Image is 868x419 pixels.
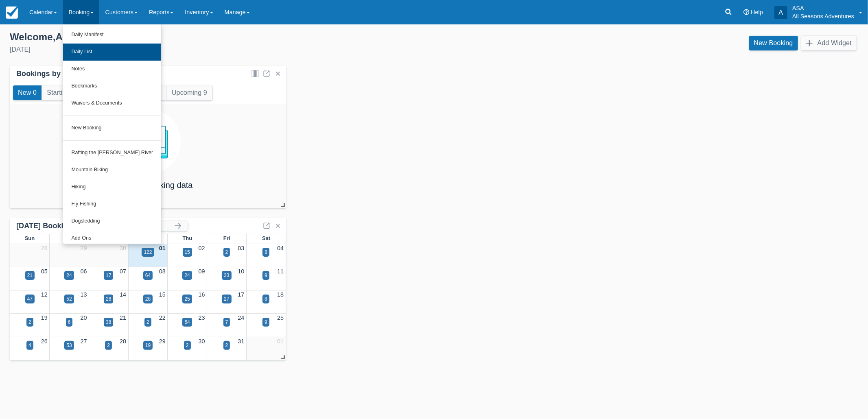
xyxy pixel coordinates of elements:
a: 26 [41,338,48,345]
a: 28 [120,338,126,345]
a: 01 [159,245,166,251]
div: 6 [68,319,71,326]
a: 25 [277,314,284,321]
div: [DATE] [10,45,428,55]
div: 15 [185,249,190,256]
div: 9 [265,272,267,279]
button: Upcoming 9 [167,85,212,100]
div: 122 [144,249,152,256]
a: 14 [120,291,126,298]
div: 53 [66,342,72,349]
div: 27 [224,295,229,303]
p: All Seasons Adventures [792,12,854,20]
div: 9 [265,319,267,326]
a: New Booking [749,36,798,50]
div: A [774,6,787,19]
a: 30 [199,338,205,345]
a: 06 [80,268,87,275]
a: 07 [120,268,126,275]
span: Sun [25,235,35,241]
div: 8 [265,249,267,256]
a: 30 [120,245,126,251]
a: 21 [120,314,126,321]
span: Thu [182,235,192,241]
ul: Booking [63,24,162,244]
a: 15 [159,291,166,298]
a: 27 [80,338,87,345]
div: 33 [224,272,229,279]
a: Waivers & Documents [63,95,161,112]
a: 31 [238,338,244,345]
a: Mountain Biking [63,161,161,179]
a: 17 [238,291,244,298]
a: 10 [238,268,244,275]
div: Welcome , ASA ! [10,31,428,43]
a: 02 [199,245,205,251]
div: 47 [27,295,33,303]
div: 64 [145,272,151,279]
button: Starting 4 [42,85,80,100]
h4: There is no booking data [103,181,192,190]
a: 16 [199,291,205,298]
button: Add Widget [801,36,857,50]
div: 52 [66,295,72,303]
a: 24 [238,314,244,321]
div: 2 [107,342,110,349]
a: Fly Fishing [63,196,161,213]
a: 22 [159,314,166,321]
div: 28 [145,295,151,303]
a: Hiking [63,179,161,196]
a: 29 [80,245,87,251]
a: Dogsledding [63,213,161,230]
a: 23 [199,314,205,321]
div: 2 [225,342,228,349]
div: 38 [106,319,111,326]
div: 2 [28,319,31,326]
a: 01 [277,338,284,345]
a: Notes [63,61,161,78]
a: 13 [80,291,87,298]
a: 18 [277,291,284,298]
div: Bookings by Month [16,69,85,79]
img: checkfront-main-nav-mini-logo.png [6,7,18,19]
a: Add Ons [63,230,161,247]
div: 21 [27,272,33,279]
div: 24 [66,272,72,279]
div: 17 [106,272,111,279]
p: ASA [792,4,854,12]
div: 25 [184,295,190,303]
a: 29 [159,338,166,345]
a: 11 [277,268,284,275]
a: Bookmarks [63,78,161,95]
a: Daily Manifest [63,26,161,44]
a: 04 [277,245,284,251]
div: [DATE] Booking Calendar [16,221,148,231]
button: New 0 [13,85,42,100]
a: New Booking [63,120,161,137]
a: 09 [199,268,205,275]
div: 8 [265,295,267,303]
a: 05 [41,268,48,275]
span: Help [751,9,763,15]
a: 28 [41,245,48,251]
div: 19 [145,342,151,349]
a: 20 [80,314,87,321]
a: 03 [238,245,244,251]
div: 4 [28,342,31,349]
i: Help [743,9,749,15]
span: Fri [223,235,230,241]
a: Daily List [63,44,161,61]
div: 28 [106,295,111,303]
a: 08 [159,268,166,275]
div: 2 [225,249,228,256]
span: Sat [262,235,270,241]
div: 7 [225,319,228,326]
a: 19 [41,314,48,321]
a: Rafting the [PERSON_NAME] River [63,144,161,161]
div: 24 [184,272,190,279]
div: 2 [186,342,189,349]
div: 54 [184,319,190,326]
div: 2 [146,319,149,326]
a: 12 [41,291,48,298]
